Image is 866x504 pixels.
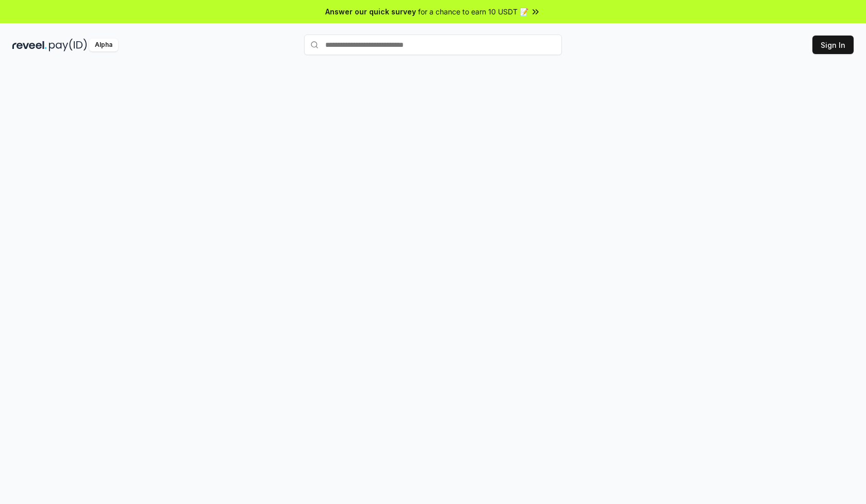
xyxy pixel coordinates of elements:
[325,6,416,17] span: Answer our quick survey
[418,6,528,17] span: for a chance to earn 10 USDT 📝
[12,39,47,51] img: reveel_dark
[89,39,118,51] div: Alpha
[49,39,87,51] img: pay_id
[812,36,854,54] button: Sign In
